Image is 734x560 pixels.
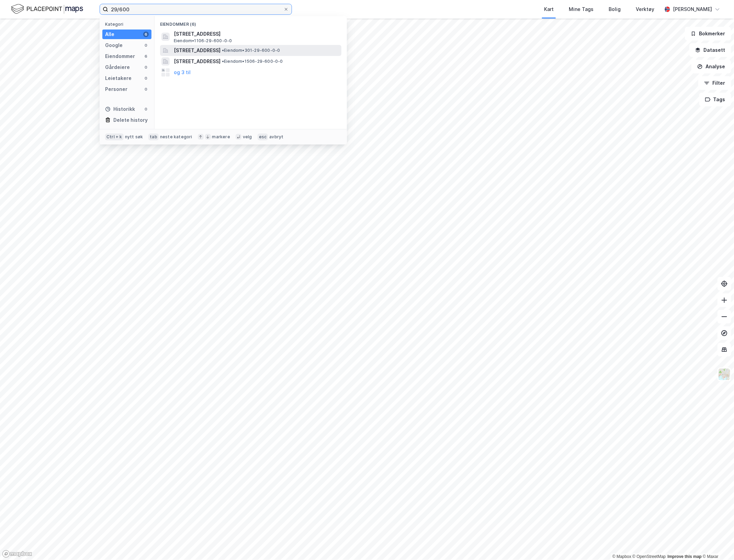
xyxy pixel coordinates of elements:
[105,85,127,93] div: Personer
[11,3,83,15] img: logo.f888ab2527a4732fd821a326f86c7f29.svg
[113,116,148,124] div: Delete history
[636,5,654,13] div: Verktøy
[691,60,731,73] button: Analyse
[698,76,731,90] button: Filter
[633,554,666,559] a: OpenStreetMap
[544,5,554,13] div: Kart
[222,59,224,64] span: •
[105,63,130,71] div: Gårdeiere
[222,59,283,64] span: Eiendom • 1506-29-600-0-0
[174,46,221,55] span: [STREET_ADDRESS]
[143,65,149,70] div: 0
[699,93,731,106] button: Tags
[174,68,191,77] button: og 3 til
[148,133,159,140] div: tab
[108,4,283,14] input: Søk på adresse, matrikkel, gårdeiere, leietakere eller personer
[174,38,232,44] span: Eiendom • 1106-29-600-0-0
[718,368,731,381] img: Z
[668,554,702,559] a: Improve this map
[105,22,151,27] div: Kategori
[2,550,32,558] a: Mapbox homepage
[105,30,114,38] div: Alle
[105,52,135,60] div: Eiendommer
[612,554,631,559] a: Mapbox
[143,106,149,112] div: 0
[143,54,149,59] div: 6
[258,133,268,140] div: esc
[685,27,731,40] button: Bokmerker
[222,48,224,53] span: •
[212,134,230,140] div: markere
[105,133,124,140] div: Ctrl + k
[569,5,594,13] div: Mine Tags
[689,43,731,57] button: Datasett
[174,57,221,66] span: [STREET_ADDRESS]
[155,16,347,28] div: Eiendommer (6)
[673,5,712,13] div: [PERSON_NAME]
[174,30,339,38] span: [STREET_ADDRESS]
[269,134,283,140] div: avbryt
[143,75,149,81] div: 0
[609,5,621,13] div: Bolig
[105,74,132,82] div: Leietakere
[700,527,734,560] div: Kontrollprogram for chat
[105,105,135,113] div: Historikk
[105,41,123,49] div: Google
[143,86,149,92] div: 0
[700,527,734,560] iframe: Chat Widget
[143,32,149,37] div: 6
[143,43,149,48] div: 0
[160,134,192,140] div: neste kategori
[222,48,280,53] span: Eiendom • 301-29-600-0-0
[125,134,143,140] div: nytt søk
[243,134,252,140] div: velg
